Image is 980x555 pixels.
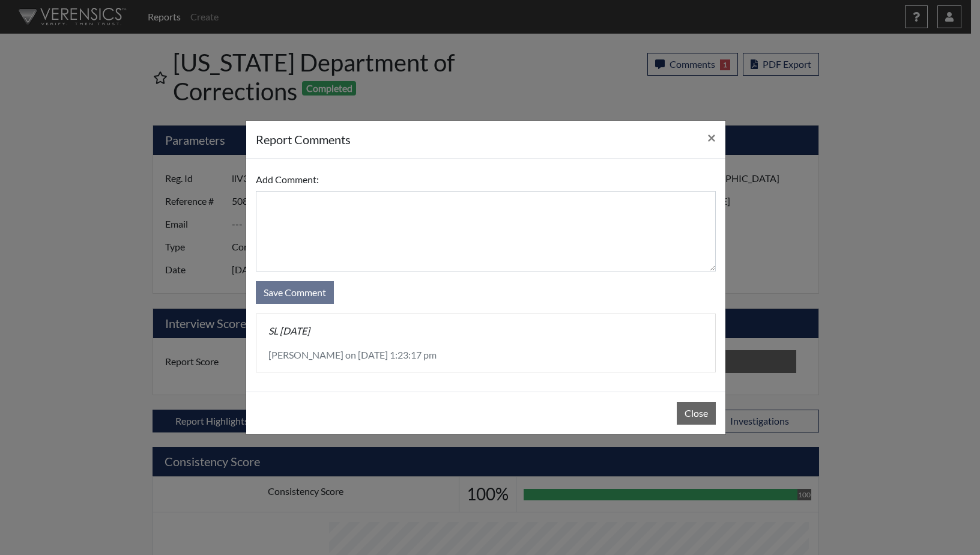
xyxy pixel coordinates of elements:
[256,281,334,304] button: Save Comment
[256,130,351,148] h5: report Comments
[677,402,716,425] button: Close
[698,121,725,154] button: Close
[268,324,703,338] p: SL [DATE]
[256,168,319,191] label: Add Comment:
[707,129,716,146] span: ×
[268,348,703,362] p: [PERSON_NAME] on [DATE] 1:23:17 pm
